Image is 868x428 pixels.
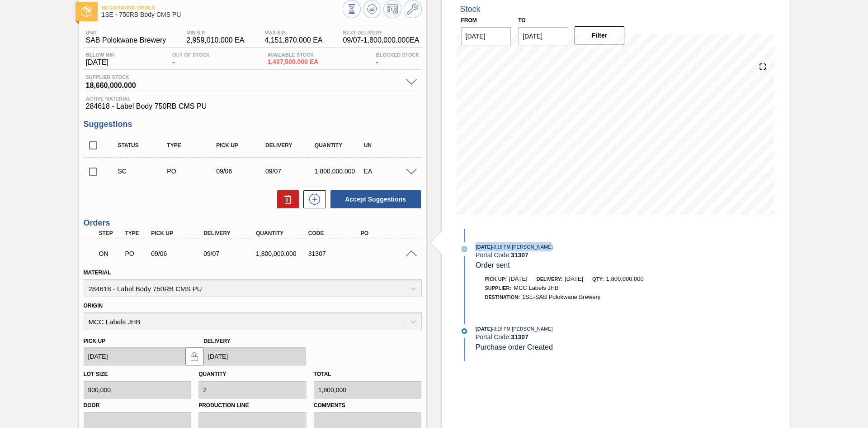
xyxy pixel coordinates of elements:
[86,96,420,101] span: Active Material
[330,190,421,208] button: Accept Suggestions
[461,27,511,45] input: mm/dd/yyyy
[267,52,318,58] span: Available Stock
[362,142,416,149] div: UN
[84,269,111,276] label: Material
[518,27,568,45] input: mm/dd/yyyy
[86,102,420,111] span: 284618 - Label Body 750RB CMS PU
[170,52,212,67] div: -
[565,275,583,282] span: [DATE]
[273,190,299,208] div: Delete Suggestions
[214,142,269,149] div: Pick up
[510,326,553,332] span: : [PERSON_NAME]
[264,36,322,44] span: 4,151,870.000 EA
[84,347,186,365] input: mm/dd/yyyy
[476,326,492,332] span: [DATE]
[510,244,553,250] span: : [PERSON_NAME]
[186,36,244,44] span: 2,959,010.000 EA
[201,250,260,257] div: 09/07/2025
[514,284,559,291] span: MCC Labels JHB
[267,58,318,65] span: 1,437,500.000 EA
[86,80,401,89] span: 18,660,000.000
[102,5,343,10] span: Negotiating Order
[86,58,115,67] span: [DATE]
[476,343,553,351] span: Purchase order Created
[203,347,306,365] input: mm/dd/yyyy
[537,276,562,282] span: Delivery:
[476,261,510,269] span: Order sent
[84,303,103,309] label: Origin
[492,327,511,332] span: - 3:16 PM
[185,347,203,365] button: locked
[254,250,312,257] div: 1,800,000.000
[343,36,419,44] span: 09/07 - 1,800,000.000 EA
[492,245,511,250] span: - 3:16 PM
[374,52,422,67] div: -
[263,142,318,149] div: Delivery
[476,244,492,250] span: [DATE]
[359,230,417,236] div: PO
[476,333,690,341] div: Portal Code:
[461,17,477,24] label: From
[84,338,106,344] label: Pick up
[84,371,108,377] label: Lot size
[485,294,520,300] span: Destination:
[99,250,122,257] p: ON
[485,285,512,291] span: Supplier:
[102,11,343,18] span: 1SE - 750RB Body CMS PU
[462,246,467,252] img: atual
[343,30,419,35] span: Next Delivery
[189,351,200,362] img: locked
[214,168,269,175] div: 09/06/2025
[606,275,644,282] span: 1,800,000.000
[86,36,166,44] span: SAB Polokwane Brewery
[81,6,92,17] img: Ícone
[203,338,231,344] label: Delivery
[326,189,422,209] div: Accept Suggestions
[116,168,170,175] div: Suggestion Created
[86,30,166,35] span: Unit
[511,251,528,259] strong: 31307
[86,74,401,80] span: Supplier Stock
[86,52,115,58] span: Below Min
[97,244,124,264] div: Negotiating Order
[84,218,422,228] h3: Orders
[306,230,365,236] div: Code
[314,399,422,412] label: Comments
[264,30,322,35] span: MAX S.P.
[84,120,422,129] h3: Suggestions
[462,328,467,334] img: atual
[592,276,604,282] span: Qty:
[165,142,219,149] div: Type
[123,250,150,257] div: Purchase order
[165,168,219,175] div: Purchase order
[172,52,210,58] span: Out Of Stock
[362,168,416,175] div: EA
[84,399,192,412] label: Door
[97,230,124,236] div: Step
[149,230,208,236] div: Pick up
[116,142,170,149] div: Status
[460,5,481,14] div: Stock
[299,190,326,208] div: New suggestion
[476,251,690,259] div: Portal Code:
[509,275,528,282] span: [DATE]
[201,230,260,236] div: Delivery
[511,333,528,341] strong: 31307
[306,250,365,257] div: 31307
[314,371,331,377] label: Total
[312,168,367,175] div: 1,800,000.000
[186,30,244,35] span: MIN S.P.
[312,142,367,149] div: Quantity
[263,168,318,175] div: 09/07/2025
[198,371,226,377] label: Quantity
[254,230,312,236] div: Quantity
[376,52,420,58] span: Blocked Stock
[123,230,150,236] div: Type
[149,250,208,257] div: 09/06/2025
[522,293,600,300] span: 1SE-SAB Polokwane Brewery
[518,17,525,24] label: to
[485,276,507,282] span: Pick up:
[575,26,625,44] button: Filter
[198,399,307,412] label: Production Line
